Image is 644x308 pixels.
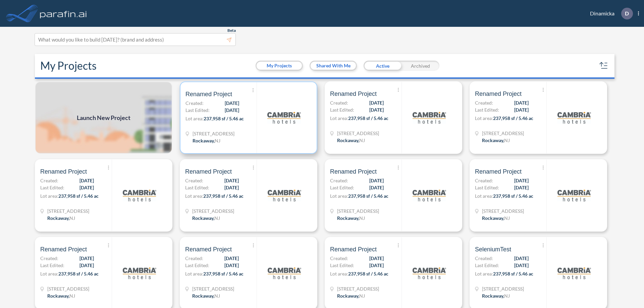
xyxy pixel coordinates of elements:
[185,193,203,199] span: Lot area:
[482,292,510,299] div: Rockaway, NJ
[337,293,359,299] span: Rockaway ,
[79,255,94,262] span: [DATE]
[337,207,379,214] span: 321 Mt Hope Ave
[227,28,236,33] span: Beta
[330,193,348,199] span: Lot area:
[475,115,493,121] span: Lot area:
[330,245,377,253] span: Renamed Project
[598,60,609,71] button: sort
[58,271,99,276] span: 237,958 sf / 5.46 ac
[40,184,64,191] span: Last Edited:
[40,255,58,262] span: Created:
[359,215,365,221] span: NJ
[47,292,75,299] div: Rockaway, NJ
[69,215,75,221] span: NJ
[413,256,446,290] img: logo
[193,138,215,143] span: Rockaway ,
[475,184,499,191] span: Last Edited:
[330,90,377,98] span: Renamed Project
[267,101,301,134] img: logo
[39,7,88,20] img: logo
[330,262,354,269] span: Last Edited:
[185,100,204,107] span: Created:
[225,107,239,114] span: [DATE]
[475,106,499,113] span: Last Edited:
[35,81,172,154] img: add
[482,207,524,214] span: 321 Mt Hope Ave
[214,293,220,299] span: NJ
[337,137,359,143] span: Rockaway ,
[224,184,239,191] span: [DATE]
[514,255,529,262] span: [DATE]
[47,214,75,222] div: Rockaway, NJ
[504,215,510,221] span: NJ
[257,62,302,70] button: My Projects
[348,271,388,276] span: 237,958 sf / 5.46 ac
[40,245,87,253] span: Renamed Project
[185,168,232,176] span: Renamed Project
[185,184,209,191] span: Last Edited:
[475,90,522,98] span: Renamed Project
[47,285,89,292] span: 321 Mt Hope Ave
[337,137,365,144] div: Rockaway, NJ
[482,293,504,299] span: Rockaway ,
[330,106,354,113] span: Last Edited:
[359,137,365,143] span: NJ
[482,130,524,137] span: 321 Mt Hope Ave
[369,106,384,113] span: [DATE]
[185,245,232,253] span: Renamed Project
[35,81,172,154] a: Launch New Project
[475,168,522,176] span: Renamed Project
[192,214,220,222] div: Rockaway, NJ
[337,130,379,137] span: 321 Mt Hope Ave
[40,262,64,269] span: Last Edited:
[369,184,384,191] span: [DATE]
[475,99,493,106] span: Created:
[40,59,97,72] h2: My Projects
[369,99,384,106] span: [DATE]
[625,10,629,16] p: D
[475,245,511,253] span: SeleniumTest
[192,293,214,299] span: Rockaway ,
[203,193,244,199] span: 237,958 sf / 5.46 ac
[369,177,384,184] span: [DATE]
[40,193,58,199] span: Lot area:
[348,115,388,121] span: 237,958 sf / 5.46 ac
[185,262,209,269] span: Last Edited:
[514,262,529,269] span: [DATE]
[337,285,379,292] span: 321 Mt Hope Ave
[192,207,234,214] span: 321 Mt Hope Ave
[79,262,94,269] span: [DATE]
[330,99,348,106] span: Created:
[413,179,446,212] img: logo
[224,177,239,184] span: [DATE]
[58,193,99,199] span: 237,958 sf / 5.46 ac
[123,179,156,212] img: logo
[330,177,348,184] span: Created:
[475,262,499,269] span: Last Edited:
[193,130,234,137] span: 321 Mt Hope Ave
[330,168,377,176] span: Renamed Project
[204,116,244,121] span: 237,958 sf / 5.46 ac
[364,61,401,71] div: Active
[79,177,94,184] span: [DATE]
[337,292,365,299] div: Rockaway, NJ
[475,193,493,199] span: Lot area:
[337,214,365,222] div: Rockaway, NJ
[185,116,204,121] span: Lot area:
[192,292,220,299] div: Rockaway, NJ
[359,293,365,299] span: NJ
[47,207,89,214] span: 321 Mt Hope Ave
[224,262,239,269] span: [DATE]
[493,193,533,199] span: 237,958 sf / 5.46 ac
[40,168,87,176] span: Renamed Project
[514,184,529,191] span: [DATE]
[185,177,203,184] span: Created:
[482,137,504,143] span: Rockaway ,
[514,99,529,106] span: [DATE]
[123,256,156,290] img: logo
[193,137,220,144] div: Rockaway, NJ
[369,262,384,269] span: [DATE]
[514,177,529,184] span: [DATE]
[47,215,69,221] span: Rockaway ,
